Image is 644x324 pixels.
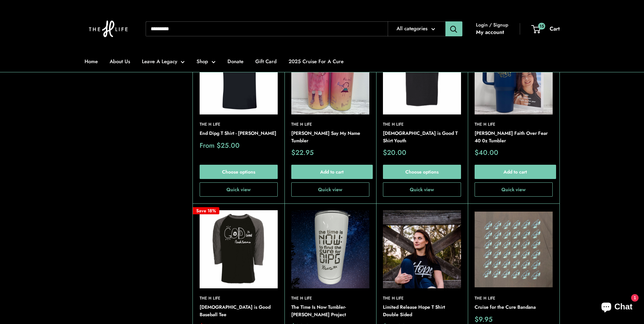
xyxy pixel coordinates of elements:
[383,149,406,156] span: $20.00
[475,121,553,128] a: The H Life
[200,130,278,137] a: End Dipg T Shirt - [PERSON_NAME]
[383,210,461,288] img: Limited Release Hope T Shirt Double Sided
[475,295,553,302] a: The H Life
[200,142,240,149] span: From $25.00
[200,210,278,288] a: God is Good Baseball TeeGod is Good Baseball Tee
[200,36,278,114] img: End Dipg T Shirt - Garrett Weber
[476,20,508,29] span: Login / Signup
[197,57,216,66] a: Shop
[255,57,277,66] a: Gift Card
[476,27,504,37] a: My account
[291,182,369,197] button: Quick view
[227,57,243,66] a: Donate
[475,316,493,323] span: $9.95
[550,25,560,33] span: Cart
[475,36,553,114] img: Mia Saberson Faith Over Fear 40 0z Tumbler
[475,130,553,144] a: [PERSON_NAME] Faith Over Fear 40 0z Tumbler
[291,121,369,128] a: The H Life
[532,24,560,34] a: 15 Cart
[475,149,498,156] span: $40.00
[200,210,278,288] img: God is Good Baseball Tee
[475,182,553,197] button: Quick view
[291,210,369,288] img: The Time Is Now Tumbler- Garrett Weber Project
[200,304,278,318] a: [DEMOGRAPHIC_DATA] is Good Baseball Tee
[291,304,369,318] a: The Time Is Now Tumbler- [PERSON_NAME] Project
[383,36,461,114] a: God is Good T Shirt YouthGod is Good T Shirt Youth
[289,57,344,66] a: 2025 Cruise For A Cure
[291,36,369,114] img: Remi Faye McDaniel Say My Name Tumbler
[383,130,461,144] a: [DEMOGRAPHIC_DATA] is Good T Shirt Youth
[383,295,461,302] a: The H Life
[445,21,462,36] button: Search
[383,210,461,288] a: Limited Release Hope T Shirt Double SidedLimited Release Hope T Shirt Double Sided
[193,207,219,214] span: Save 18%
[85,7,132,51] img: The H Life
[383,165,461,179] a: Choose options
[383,36,461,114] img: God is Good T Shirt Youth
[475,210,553,288] img: Cruise for the Cure Bandana
[200,295,278,302] a: The H Life
[291,130,369,144] a: [PERSON_NAME] Say My Name Tumbler
[538,22,545,29] span: 15
[200,182,278,197] button: Quick view
[291,295,369,302] a: The H Life
[595,296,639,319] inbox-online-store-chat: Shopify online store chat
[291,149,314,156] span: $22.95
[110,57,130,66] a: About Us
[146,21,388,36] input: Search...
[200,121,278,128] a: The H Life
[475,304,553,311] a: Cruise for the Cure Bandana
[383,182,461,197] button: Quick view
[383,121,461,128] a: The H Life
[475,165,556,179] button: Add to cart
[85,57,98,66] a: Home
[383,304,461,318] a: Limited Release Hope T Shirt Double Sided
[291,165,373,179] button: Add to cart
[200,36,278,114] a: End Dipg T Shirt - Garrett WeberEnd Dipg T Shirt - Garrett Weber
[142,57,185,66] a: Leave A Legacy
[200,165,278,179] a: Choose options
